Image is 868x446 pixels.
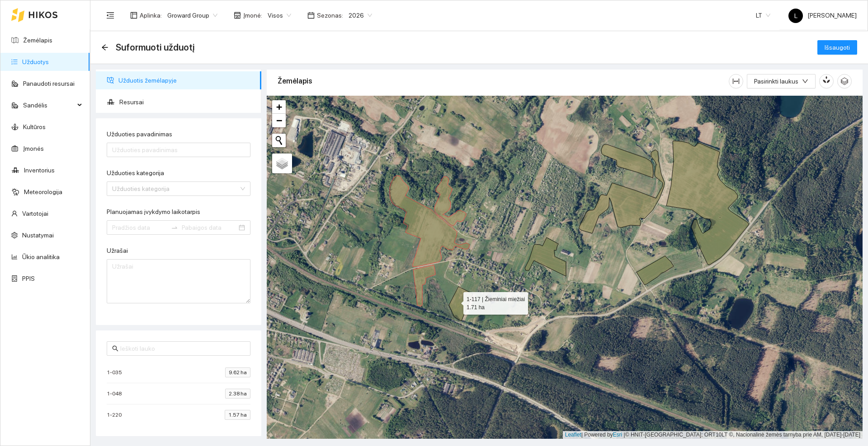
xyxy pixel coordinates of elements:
a: Esri [613,432,623,438]
span: shop [234,12,241,19]
span: Užduotis žemėlapyje [118,71,254,89]
a: Panaudoti resursai [23,80,75,87]
a: Inventorius [24,167,55,174]
a: Leaflet [565,432,581,438]
span: menu-fold [106,11,114,19]
div: | Powered by © HNIT-[GEOGRAPHIC_DATA]; ORT10LT ©, Nacionalinė žemės tarnyba prie AM, [DATE]-[DATE] [563,431,863,439]
a: Žemėlapis [23,37,52,44]
span: Aplinka : [140,10,162,20]
span: L [794,9,797,23]
input: Planuojamas įvykdymo laikotarpis [112,223,167,232]
span: 1-035 [107,368,127,377]
span: Įmonė : [243,10,262,20]
span: 1.57 ha [225,410,250,420]
input: Užduoties pavadinimas [107,143,250,157]
a: Ūkio analitika [22,253,60,260]
span: 2.38 ha [225,389,250,399]
a: Kultūros [23,123,46,130]
label: Užduoties pavadinimas [107,130,172,139]
span: calendar [307,12,315,19]
a: Nustatymai [22,232,54,239]
span: − [276,115,282,126]
a: Zoom out [272,114,286,127]
span: [PERSON_NAME] [788,12,857,19]
span: 2026 [349,9,372,22]
span: Groward Group [167,9,217,22]
textarea: Užrašai [107,259,250,303]
span: Sandėlis [23,96,75,114]
span: swap-right [171,224,178,231]
a: Užduotys [22,58,49,65]
a: PPIS [22,275,35,282]
a: Meteorologija [24,188,62,195]
span: Išsaugoti [825,42,850,52]
div: Žemėlapis [278,68,729,94]
span: down [802,78,808,85]
span: | [624,432,625,438]
div: Atgal [101,44,108,51]
span: 1-220 [107,410,126,419]
input: Užduoties kategorija [112,182,239,195]
span: search [112,345,118,352]
span: column-width [729,78,743,85]
label: Užduoties kategorija [107,168,164,178]
span: Suformuoti užduotį [116,40,194,55]
input: Ieškoti lauko [120,344,245,353]
a: Vartotojai [22,210,48,217]
button: Pasirinkti laukusdown [747,74,816,88]
label: Užrašai [107,246,128,256]
span: 1-048 [107,389,126,398]
button: Initiate a new search [272,134,286,147]
label: Planuojamas įvykdymo laikotarpis [107,207,200,217]
button: menu-fold [101,6,119,24]
button: Išsaugoti [817,40,857,55]
span: 9.62 ha [225,367,250,377]
a: Zoom in [272,100,286,114]
span: + [276,101,282,112]
span: Pasirinkti laukus [754,76,798,86]
a: Layers [272,153,292,173]
span: Visos [268,9,291,22]
button: column-width [729,74,743,88]
span: layout [130,12,137,19]
span: to [171,224,178,231]
span: arrow-left [101,44,108,51]
span: Sezonas : [317,10,343,20]
span: Resursai [119,93,254,111]
span: LT [756,9,770,22]
a: Įmonės [23,145,44,152]
input: Pabaigos data [182,223,237,232]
